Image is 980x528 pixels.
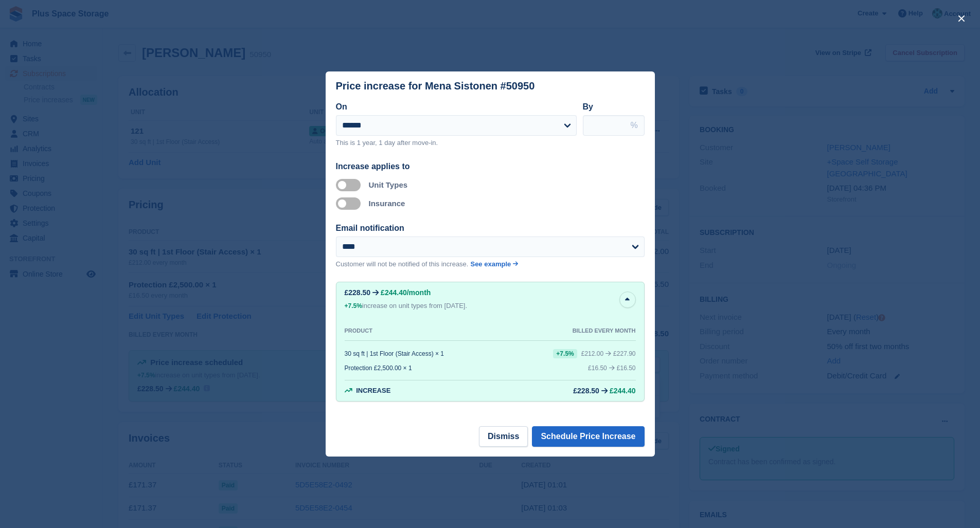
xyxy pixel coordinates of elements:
span: £244.40 [381,288,407,297]
p: Customer will not be notified of this increase. [336,259,469,269]
span: £244.40 [610,387,636,395]
div: 30 sq ft | 1st Floor (Stair Access) × 1 [345,350,444,357]
div: £212.00 [581,350,603,357]
div: BILLED EVERY MONTH [573,327,636,334]
span: /month [407,288,431,297]
span: See example [470,260,511,268]
label: Email notification [336,224,404,232]
label: Apply to insurance [336,203,365,204]
label: On [336,102,347,111]
div: £228.50 [345,288,371,297]
label: Insurance [369,199,405,208]
div: Price increase for Mena Sistonen #50950 [336,80,535,92]
label: Apply to unit types [336,184,365,186]
div: £16.50 [588,365,607,372]
button: Dismiss [479,426,528,447]
button: Schedule Price Increase [532,426,644,447]
button: close [953,10,970,27]
div: Protection £2,500.00 × 1 [345,365,412,372]
div: £228.50 [573,387,599,395]
label: Unit Types [369,180,408,189]
div: Increase applies to [336,160,645,173]
span: £227.90 [613,350,635,357]
span: Increase [356,387,390,394]
div: +7.5% [345,301,362,311]
div: +7.5% [553,349,577,358]
a: See example [470,259,518,269]
label: By [583,102,593,111]
p: This is 1 year, 1 day after move-in. [336,138,577,148]
span: £16.50 [617,365,636,372]
div: PRODUCT [345,327,372,334]
span: increase on unit types from [DATE]. [345,302,468,309]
